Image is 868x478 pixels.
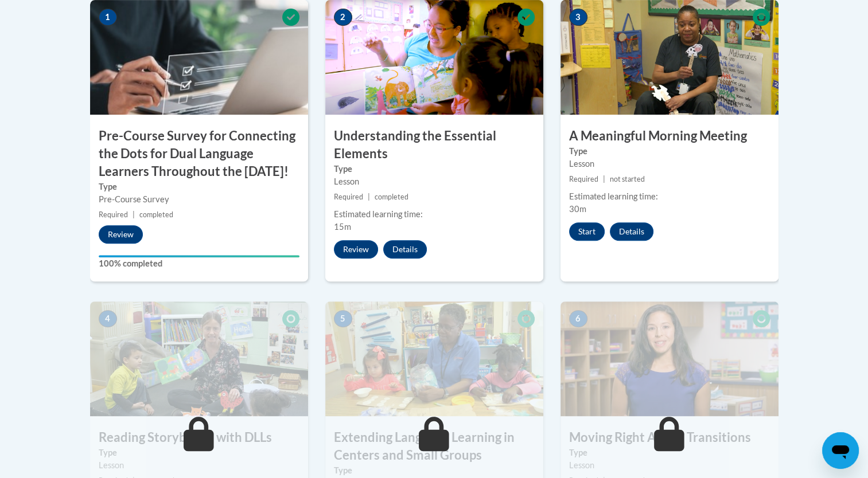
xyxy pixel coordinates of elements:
[325,301,543,416] img: Course Image
[569,145,770,158] label: Type
[334,208,535,221] div: Estimated learning time:
[560,127,779,145] h3: A Meaningful Morning Meeting
[325,127,543,163] h3: Understanding the Essential Elements
[569,310,587,327] span: 6
[610,175,645,183] span: not started
[603,175,605,183] span: |
[99,225,143,244] button: Review
[569,222,605,241] button: Start
[133,210,135,219] span: |
[569,190,770,203] div: Estimated learning time:
[334,310,352,327] span: 5
[99,257,299,270] label: 100% completed
[99,255,299,257] div: Your progress
[569,158,770,170] div: Lesson
[334,9,352,26] span: 2
[99,446,299,459] label: Type
[375,193,408,201] span: completed
[569,446,770,459] label: Type
[99,459,299,472] div: Lesson
[90,127,308,180] h3: Pre-Course Survey for Connecting the Dots for Dual Language Learners Throughout the [DATE]!
[368,193,370,201] span: |
[610,222,653,241] button: Details
[99,310,117,327] span: 4
[569,175,598,183] span: Required
[334,222,351,232] span: 15m
[560,429,779,446] h3: Moving Right Along: Transitions
[334,240,378,258] button: Review
[822,432,859,469] iframe: Button to launch messaging window
[560,301,779,416] img: Course Image
[569,459,770,472] div: Lesson
[334,193,363,201] span: Required
[99,193,299,206] div: Pre-Course Survey
[334,163,535,175] label: Type
[90,301,308,416] img: Course Image
[383,240,427,258] button: Details
[139,210,173,219] span: completed
[569,204,586,214] span: 30m
[99,9,117,26] span: 1
[90,429,308,446] h3: Reading Storybooks with DLLs
[569,9,587,26] span: 3
[99,181,299,193] label: Type
[325,429,543,464] h3: Extending Language Learning in Centers and Small Groups
[334,464,535,477] label: Type
[99,210,128,219] span: Required
[334,175,535,188] div: Lesson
